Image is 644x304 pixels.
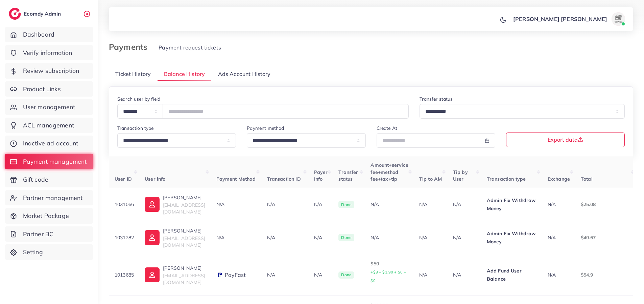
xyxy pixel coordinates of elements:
[23,157,87,166] span: Payment management
[509,12,628,26] a: [PERSON_NAME] [PERSON_NAME]avatar
[420,96,453,102] label: Transfer status
[23,66,79,75] span: Review subscription
[267,176,301,182] span: Transaction ID
[115,200,134,208] p: 1031066
[5,190,93,206] a: Partner management
[163,194,205,202] p: [PERSON_NAME]
[506,133,625,147] button: Export data
[371,162,408,182] span: Amount+service fee+method fee+tax+tip
[581,235,596,241] span: $40.67
[115,70,151,78] span: Ticket History
[487,176,526,182] span: Transaction type
[548,137,583,142] span: Export data
[23,230,54,239] span: Partner BC
[419,200,442,208] p: N/A
[23,194,83,202] span: Partner management
[23,139,78,148] span: Inactive ad account
[145,176,165,182] span: User info
[371,234,408,241] div: N/A
[5,154,93,169] a: Payment management
[23,248,43,257] span: Setting
[163,202,205,215] span: [EMAIL_ADDRESS][DOMAIN_NAME]
[115,176,132,182] span: User ID
[419,176,442,182] span: Tip to AM
[115,271,134,279] p: 1013685
[371,270,406,283] small: +$3 + $1.90 + $0 + $0
[487,267,537,283] p: Add Fund User Balance
[5,99,93,115] a: User management
[548,176,570,182] span: Exchange
[23,103,75,112] span: User management
[117,96,160,102] label: Search user by field
[117,125,154,131] label: Transaction type
[23,121,74,130] span: ACL management
[163,264,205,272] p: [PERSON_NAME]
[453,234,476,242] p: N/A
[216,234,256,241] div: N/A
[9,8,63,20] a: logoEcomdy Admin
[581,271,631,279] p: $54.9
[23,85,61,94] span: Product Links
[163,227,205,235] p: [PERSON_NAME]
[23,30,54,39] span: Dashboard
[115,234,134,242] p: 1031282
[581,176,593,182] span: Total
[314,200,328,208] p: N/A
[314,169,328,182] span: Payer Info
[164,70,205,78] span: Balance History
[247,125,284,131] label: Payment method
[24,11,63,17] h2: Ecomdy Admin
[267,235,275,241] span: N/A
[338,234,354,241] span: Done
[145,230,160,245] img: ic-user-info.36bf1079.svg
[487,196,537,212] p: Admin Fix Withdraw Money
[338,271,354,279] span: Done
[5,226,93,242] a: Partner BC
[453,271,476,279] p: N/A
[216,271,223,278] img: payment
[5,244,93,260] a: Setting
[453,169,468,182] span: Tip by User
[314,271,328,279] p: N/A
[548,272,556,278] span: N/A
[5,118,93,133] a: ACL management
[377,125,397,131] label: Create At
[9,8,21,20] img: logo
[23,48,72,57] span: Verify information
[5,172,93,187] a: Gift code
[216,176,256,182] span: Payment Method
[371,260,408,285] p: $50
[109,42,153,52] h3: Payments
[513,15,607,23] p: [PERSON_NAME] [PERSON_NAME]
[338,201,354,208] span: Done
[548,235,556,241] span: N/A
[267,272,275,278] span: N/A
[419,271,442,279] p: N/A
[5,136,93,151] a: Inactive ad account
[225,271,246,279] span: PayFast
[5,208,93,224] a: Market Package
[145,197,160,212] img: ic-user-info.36bf1079.svg
[23,211,69,220] span: Market Package
[145,267,160,282] img: ic-user-info.36bf1079.svg
[5,81,93,97] a: Product Links
[23,175,48,184] span: Gift code
[5,27,93,42] a: Dashboard
[218,70,271,78] span: Ads Account History
[612,12,625,26] img: avatar
[338,169,358,182] span: Transfer status
[163,235,205,248] span: [EMAIL_ADDRESS][DOMAIN_NAME]
[419,234,442,242] p: N/A
[548,201,556,207] span: N/A
[163,272,205,285] span: [EMAIL_ADDRESS][DOMAIN_NAME]
[487,229,537,246] p: Admin Fix Withdraw Money
[267,201,275,207] span: N/A
[453,200,476,208] p: N/A
[5,63,93,79] a: Review subscription
[371,201,408,208] div: N/A
[581,201,596,207] span: $25.08
[314,234,328,242] p: N/A
[159,44,221,51] span: Payment request tickets
[5,45,93,61] a: Verify information
[216,201,256,208] div: N/A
